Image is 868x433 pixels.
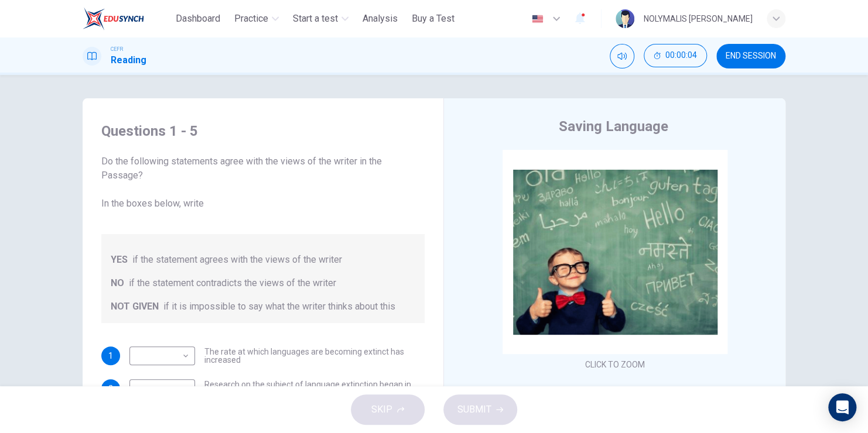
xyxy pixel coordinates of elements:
span: YES [111,253,128,267]
span: END SESSION [726,51,776,61]
span: 2 [108,384,113,393]
button: Analysis [358,8,402,29]
img: ELTC logo [83,7,144,30]
span: if the statement agrees with the views of the writer [132,253,342,267]
span: CEFR [111,45,123,53]
span: Start a test [293,12,338,26]
span: NO [111,276,124,290]
button: 00:00:04 [644,44,707,67]
button: Dashboard [171,8,225,29]
span: Buy a Test [412,12,454,26]
div: NOLYMALIS [PERSON_NAME] [644,12,753,26]
div: Mute [610,44,634,68]
div: Open Intercom Messenger [828,393,856,421]
span: Analysis [363,12,398,26]
span: 1 [108,352,113,360]
span: NOT GIVEN [111,300,159,314]
button: Practice [230,8,283,29]
h4: Saving Language [559,117,668,136]
span: 00:00:04 [665,51,697,60]
span: if it is impossible to say what the writer thinks about this [163,300,395,314]
div: Hide [644,44,707,68]
span: Research on the subject of language extinction began in the 1990s [204,380,425,397]
h1: Reading [111,53,146,67]
img: Profile picture [616,9,634,28]
button: Buy a Test [407,8,459,29]
span: Dashboard [176,12,220,26]
img: en [530,15,545,23]
a: ELTC logo [83,7,171,30]
span: if the statement contradicts the views of the writer [129,276,336,290]
button: END SESSION [716,44,785,68]
span: Practice [234,12,268,26]
span: The rate at which languages are becoming extinct has increased [204,348,425,364]
span: Do the following statements agree with the views of the writer in the Passage? In the boxes below... [101,154,425,211]
button: Start a test [288,8,353,29]
h4: Questions 1 - 5 [101,122,425,140]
